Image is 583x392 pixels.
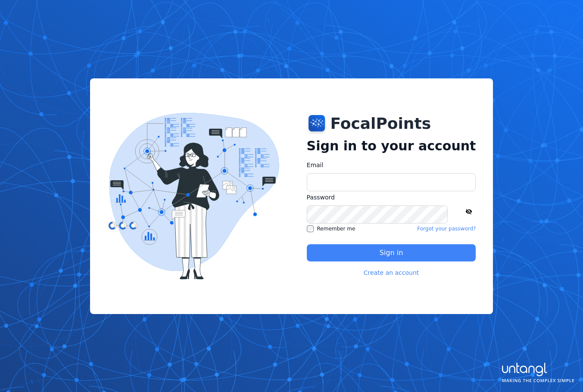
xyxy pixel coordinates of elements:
[307,225,314,232] input: Remember me
[307,193,476,202] label: Password
[417,225,476,232] a: Forgot your password?
[307,225,355,232] label: Remember me
[307,161,476,170] label: Email
[330,115,431,132] h1: FocalPoints
[307,138,476,154] h2: Sign in to your account
[307,244,476,261] button: Sign in
[364,268,419,277] a: Create an account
